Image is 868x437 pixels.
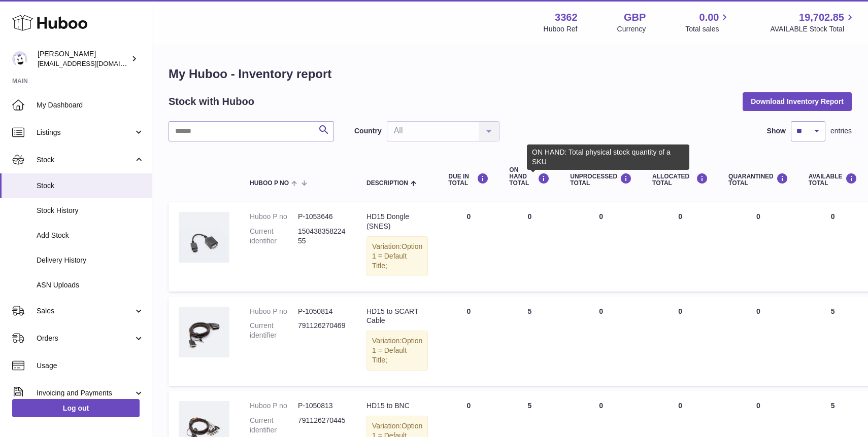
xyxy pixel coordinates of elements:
[809,173,857,187] div: AVAILABLE Total
[448,173,489,187] div: DUE IN TOTAL
[560,202,642,291] td: 0
[37,231,144,240] span: Add Stock
[169,95,254,108] h2: Stock with Huboo
[298,212,346,222] dd: P-1053646
[798,202,867,291] td: 0
[250,416,298,435] dt: Current identifier
[298,227,346,246] dd: 15043835822455
[438,297,499,386] td: 0
[37,206,144,215] span: Stock History
[366,180,408,187] span: Description
[354,126,382,136] label: Country
[298,416,346,435] dd: 791126270445
[560,297,642,386] td: 0
[685,11,730,34] a: 0.00 Total sales
[728,173,788,187] div: QUARANTINED Total
[37,334,133,343] span: Orders
[570,173,632,187] div: UNPROCESSED Total
[250,227,298,246] dt: Current identifier
[366,212,428,231] div: HD15 Dongle (SNES)
[38,49,129,68] div: [PERSON_NAME]
[617,24,646,34] div: Currency
[37,155,133,165] span: Stock
[756,402,760,410] span: 0
[38,59,149,67] span: [EMAIL_ADDRESS][DOMAIN_NAME]
[37,280,144,290] span: ASN Uploads
[298,307,346,316] dd: P-1050814
[12,399,140,417] a: Log out
[527,144,689,170] div: ON HAND: Total physical stock quantity of a SKU
[544,24,578,34] div: Huboo Ref
[699,11,719,24] span: 0.00
[499,297,560,386] td: 5
[509,167,550,187] div: ON HAND Total
[366,307,428,326] div: HD15 to SCART Cable
[250,212,298,222] dt: Huboo P no
[642,202,718,291] td: 0
[179,212,229,263] img: product image
[685,24,730,34] span: Total sales
[770,11,856,34] a: 19,702.85 AVAILABLE Stock Total
[250,180,289,187] span: Huboo P no
[366,236,428,276] div: Variation:
[438,202,499,291] td: 0
[169,66,852,82] h1: My Huboo - Inventory report
[799,11,844,24] span: 19,702.85
[366,401,428,411] div: HD15 to BNC
[767,126,786,136] label: Show
[12,51,27,66] img: sales@gamesconnection.co.uk
[179,307,229,357] img: product image
[555,11,578,24] strong: 3362
[499,202,560,291] td: 0
[756,307,760,315] span: 0
[798,297,867,386] td: 5
[830,126,852,136] span: entries
[756,212,760,221] span: 0
[37,306,133,316] span: Sales
[250,321,298,340] dt: Current identifier
[37,256,144,265] span: Delivery History
[372,337,422,364] span: Option 1 = Default Title;
[37,388,133,398] span: Invoicing and Payments
[37,181,144,191] span: Stock
[642,297,718,386] td: 0
[37,128,133,137] span: Listings
[743,92,852,111] button: Download Inventory Report
[770,24,856,34] span: AVAILABLE Stock Total
[37,361,144,371] span: Usage
[652,173,708,187] div: ALLOCATED Total
[298,321,346,340] dd: 791126270469
[624,11,646,24] strong: GBP
[372,242,422,270] span: Option 1 = Default Title;
[366,331,428,371] div: Variation:
[298,401,346,411] dd: P-1050813
[250,401,298,411] dt: Huboo P no
[250,307,298,316] dt: Huboo P no
[37,100,144,110] span: My Dashboard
